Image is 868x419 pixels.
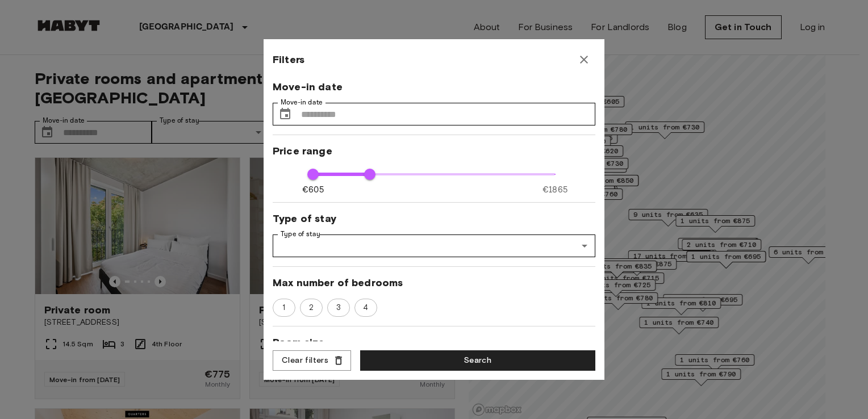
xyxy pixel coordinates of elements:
[302,184,324,196] span: €605
[273,276,595,290] span: Max number of bedrooms
[273,212,595,225] span: Type of stay
[273,144,595,158] span: Price range
[273,350,351,371] button: Clear filters
[300,299,323,317] div: 2
[303,302,320,313] span: 2
[274,103,297,125] button: Choose date
[276,302,291,313] span: 1
[330,302,347,313] span: 3
[281,229,320,239] label: Type of stay
[273,336,595,349] span: Room size
[542,184,567,196] span: €1865
[357,302,374,313] span: 4
[354,299,377,317] div: 4
[273,80,595,94] span: Move-in date
[327,299,350,317] div: 3
[273,53,304,66] span: Filters
[360,350,595,371] button: Search
[273,299,295,317] div: 1
[281,98,323,107] label: Move-in date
